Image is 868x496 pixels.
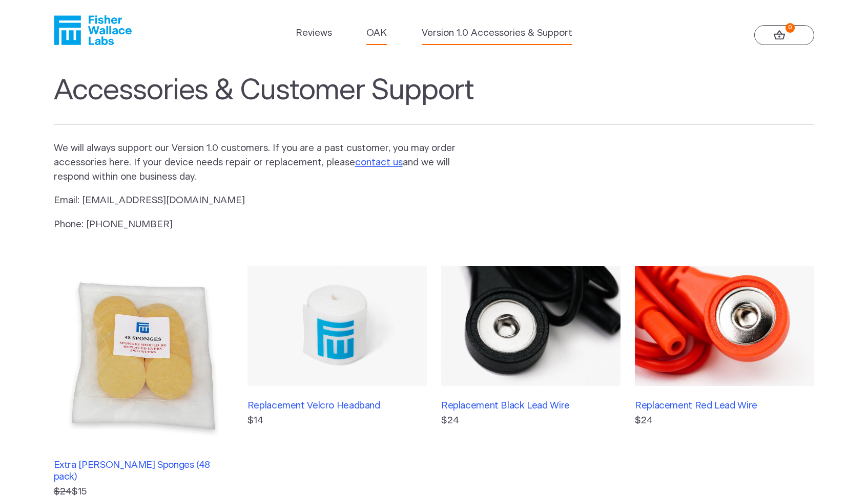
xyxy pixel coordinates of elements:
[754,25,815,46] a: 0
[54,266,233,445] img: Extra Fisher Wallace Sponges (48 pack)
[54,218,472,232] p: Phone: [PHONE_NUMBER]
[635,266,814,386] img: Replacement Red Lead Wire
[54,74,815,125] h1: Accessories & Customer Support
[247,414,427,428] p: $14
[247,400,420,412] h3: Replacement Velcro Headband
[441,266,621,386] img: Replacement Black Lead Wire
[441,400,613,412] h3: Replacement Black Lead Wire
[366,26,387,40] a: OAK
[786,23,795,33] strong: 0
[54,193,472,208] p: Email: [EMAIL_ADDRESS][DOMAIN_NAME]
[54,141,472,184] p: We will always support our Version 1.0 customers. If you are a past customer, you may order acces...
[247,266,427,386] img: Replacement Velcro Headband
[635,414,814,428] p: $24
[355,158,403,167] a: contact us
[296,26,332,40] a: Reviews
[54,15,132,45] a: Fisher Wallace
[422,26,572,40] a: Version 1.0 Accessories & Support
[441,414,621,428] p: $24
[635,400,807,412] h3: Replacement Red Lead Wire
[54,460,226,483] h3: Extra [PERSON_NAME] Sponges (48 pack)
